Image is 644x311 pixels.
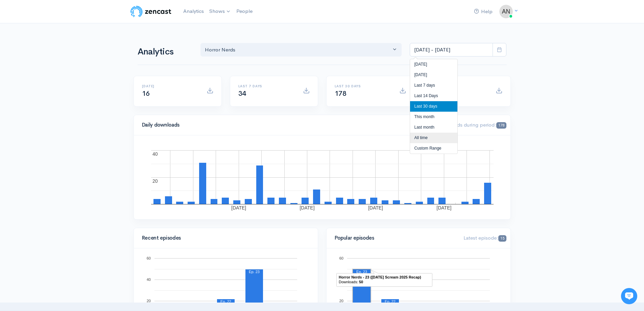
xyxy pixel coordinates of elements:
text: Ep. 23 [356,270,367,274]
text: 40 [146,277,150,282]
text: [DATE] [300,205,314,210]
text: Ep. 22 [220,299,231,304]
p: Find an answer quickly [9,116,126,124]
span: Latest episode: [463,235,506,241]
li: Last 7 days [410,80,457,91]
input: Search articles [20,127,121,141]
svg: A chart. [142,143,502,211]
text: 20 [146,299,150,303]
span: 16 [142,89,150,98]
button: Horror Nerds [200,43,402,57]
text: [DATE] [231,205,246,210]
h4: Daily downloads [142,122,428,128]
h2: Just let us know if you need anything and we'll be happy to help! 🙂 [10,45,125,77]
text: 40 [152,151,158,157]
h6: [DATE] [142,84,198,88]
span: 178 [335,89,347,98]
text: Ep. 23 [249,270,260,274]
h1: Analytics [138,47,192,57]
text: Horror Nerds - 23 ([DATE] Scream 2025 Recap) [339,275,421,279]
li: Last 30 days [410,101,457,112]
h4: Popular episodes [335,235,456,241]
span: New conversation [44,94,81,99]
li: All time [410,133,457,143]
text: 20 [339,299,343,303]
input: analytics date range selector [410,43,493,57]
span: 34 [238,89,246,98]
text: 60 [339,256,343,260]
div: Horror Nerds [205,46,391,54]
img: ZenCast Logo [129,5,172,18]
li: This month [410,112,457,122]
span: 178 [496,122,506,129]
h6: Last 7 days [238,84,295,88]
a: Analytics [181,4,207,19]
text: 20 [152,178,158,184]
text: [DATE] [436,205,451,210]
img: ... [499,5,513,18]
a: Shows [207,4,234,19]
text: Downloads: [339,280,358,284]
h6: All time [431,84,487,88]
li: Last month [410,122,457,133]
li: Custom Range [410,143,457,154]
h1: Hi 👋 [10,33,125,44]
text: Ep. 22 [385,299,396,304]
li: [DATE] [410,70,457,80]
li: [DATE] [410,59,457,70]
h6: Last 30 days [335,84,391,88]
a: Help [471,4,495,19]
text: [DATE] [368,205,383,210]
iframe: gist-messenger-bubble-iframe [621,288,637,304]
button: New conversation [10,90,125,103]
text: 50 [359,280,363,284]
h4: Recent episodes [142,235,306,241]
span: 15 [498,235,506,242]
span: Downloads during period: [436,121,506,128]
a: People [234,4,255,19]
text: 60 [146,256,150,260]
li: Last 14 Days [410,91,457,101]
